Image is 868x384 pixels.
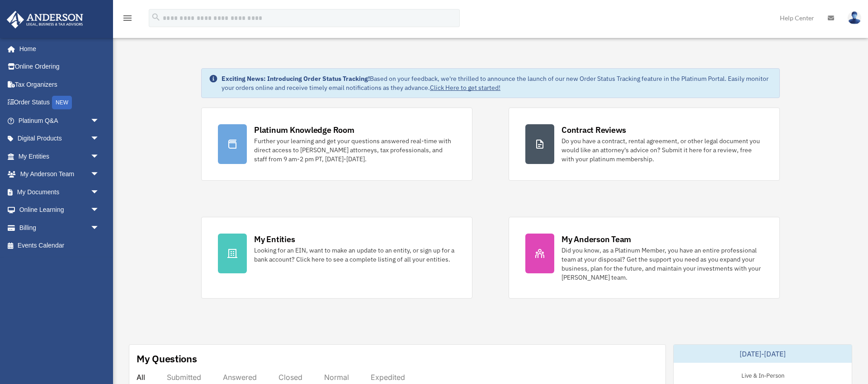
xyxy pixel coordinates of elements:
a: Platinum Q&Aarrow_drop_down [6,112,113,130]
div: Expedited [371,373,405,382]
a: Order StatusNEW [6,94,113,112]
a: My Anderson Teamarrow_drop_down [6,165,113,183]
a: Billingarrow_drop_down [6,219,113,237]
a: Home [6,40,108,58]
span: arrow_drop_down [90,183,108,201]
div: Platinum Knowledge Room [254,124,354,136]
span: arrow_drop_down [90,219,108,237]
div: Looking for an EIN, want to make an update to an entity, or sign up for a bank account? Click her... [254,246,456,264]
div: Contract Reviews [561,124,626,136]
img: Anderson Advisors Platinum Portal [4,11,86,28]
div: Closed [278,373,302,382]
div: Based on your feedback, we're thrilled to announce the launch of our new Order Status Tracking fe... [222,74,772,92]
span: arrow_drop_down [90,147,108,166]
a: My Anderson Team Did you know, as a Platinum Member, you have an entire professional team at your... [509,217,780,299]
a: Online Ordering [6,58,113,76]
a: Click Here to get started! [430,84,500,92]
div: NEW [52,96,72,109]
div: My Entities [254,234,295,245]
div: All [137,373,145,382]
a: My Documentsarrow_drop_down [6,183,113,201]
a: Platinum Knowledge Room Further your learning and get your questions answered real-time with dire... [201,108,472,181]
span: arrow_drop_down [90,165,108,184]
div: Normal [324,373,349,382]
div: My Questions [137,352,197,365]
span: arrow_drop_down [90,112,108,130]
span: arrow_drop_down [90,201,108,220]
div: Did you know, as a Platinum Member, you have an entire professional team at your disposal? Get th... [561,246,763,282]
a: menu [122,16,133,23]
a: My Entities Looking for an EIN, want to make an update to an entity, or sign up for a bank accoun... [201,217,472,299]
img: User Pic [848,11,861,24]
span: arrow_drop_down [90,130,108,148]
div: Do you have a contract, rental agreement, or other legal document you would like an attorney's ad... [561,136,763,164]
div: Live & In-Person [734,370,792,379]
a: Contract Reviews Do you have a contract, rental agreement, or other legal document you would like... [509,108,780,181]
i: menu [122,13,133,23]
div: Further your learning and get your questions answered real-time with direct access to [PERSON_NAM... [254,136,456,164]
div: My Anderson Team [561,234,631,245]
div: Answered [223,373,257,382]
a: My Entitiesarrow_drop_down [6,147,113,165]
strong: Exciting News: Introducing Order Status Tracking! [222,75,370,83]
a: Events Calendar [6,237,113,255]
a: Online Learningarrow_drop_down [6,201,113,219]
div: Submitted [167,373,201,382]
a: Digital Productsarrow_drop_down [6,130,113,148]
a: Tax Organizers [6,75,113,94]
div: [DATE]-[DATE] [674,345,852,363]
i: search [151,12,161,22]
